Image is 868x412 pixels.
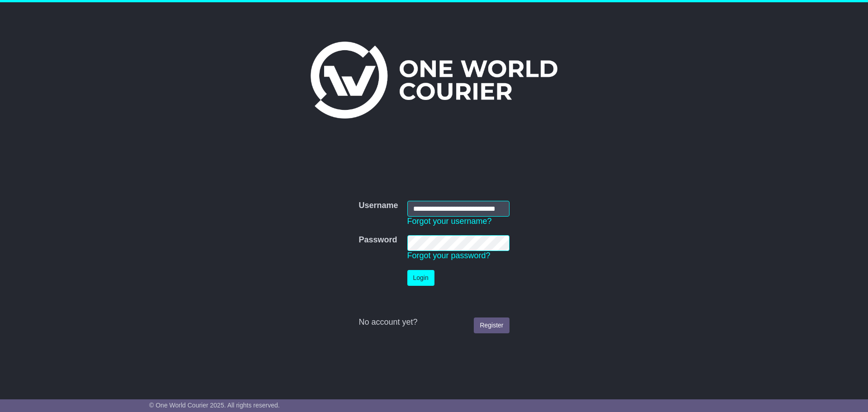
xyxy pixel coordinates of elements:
a: Register [474,317,509,333]
button: Login [407,270,434,286]
img: One World [311,42,557,118]
a: Forgot your username? [407,217,492,226]
label: Username [359,201,398,211]
a: Forgot your password? [407,251,491,260]
div: No account yet? [359,317,509,327]
label: Password [359,235,397,245]
span: © One World Courier 2025. All rights reserved. [149,402,280,409]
